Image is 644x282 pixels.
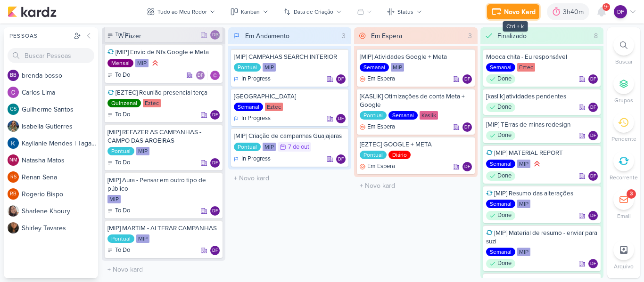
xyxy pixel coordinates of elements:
div: Semanal [486,63,515,72]
div: [KASLIK] Otimizações de conta Meta + Google [360,92,472,109]
div: To Do [107,206,130,216]
div: K a y l l a n i e M e n d e s | T a g a w a [22,138,98,148]
div: Responsável: Diego Freitas [462,122,472,132]
div: Responsável: Diego Freitas [210,158,220,168]
div: Diego Freitas [196,71,205,80]
div: MIP [517,248,530,256]
div: Eztec [143,99,161,107]
p: DF [590,134,596,138]
div: MIP [107,195,121,203]
div: [EZTEC] Reunião presencial terça [107,89,220,97]
div: S h a r l e n e K h o u r y [22,206,98,216]
div: Pontual [234,143,261,151]
p: Em Espera [367,74,395,84]
input: + Novo kard [230,171,350,185]
div: Diego Freitas [588,259,598,268]
div: Em Espera [360,162,395,171]
div: Diego Freitas [588,103,598,112]
div: Diego Freitas [462,162,472,171]
img: Carlos Lima [8,87,19,98]
div: Responsável: Diego Freitas [336,114,346,123]
img: Kayllanie Mendes | Tagawa [8,137,19,149]
div: 8 [590,31,602,41]
div: Guilherme Santos [8,104,19,115]
div: N a t a s h a M a t o s [22,155,98,165]
div: brenda bosso [8,70,19,81]
div: Diego Freitas [588,171,598,181]
div: Finalizado [497,31,527,41]
p: Em Espera [367,122,395,132]
div: MIP [263,63,276,72]
div: To Do [107,110,130,120]
div: Responsável: Diego Freitas [210,110,220,120]
p: Done [497,259,512,268]
div: Semanal [486,248,515,256]
div: Responsável: Diego Freitas [462,162,472,171]
p: Buscar [615,57,633,66]
div: Pontual [107,234,134,243]
div: Ctrl + k [503,21,528,32]
div: Done [486,103,515,112]
div: To Do [107,71,130,80]
div: Natasha Matos [8,154,19,166]
div: Responsável: Diego Freitas [336,74,346,84]
p: DF [212,209,218,214]
p: DF [464,125,470,130]
div: Responsável: Diego Freitas [210,206,220,216]
div: 3 [338,31,349,41]
div: Diego Freitas [462,122,472,132]
p: DF [464,165,470,169]
div: To Do [107,158,130,168]
p: GS [10,107,17,112]
p: DF [212,113,218,118]
div: Pontual [360,111,387,120]
div: Diego Freitas [336,74,346,84]
div: [MIP] TErras de minas redesign [486,121,598,129]
p: NM [9,158,17,163]
div: Responsável: Diego Freitas [462,74,472,84]
div: Diego Freitas [336,154,346,164]
div: Pontual [360,151,387,159]
div: Quinzenal [107,99,141,107]
div: Kaslik [420,111,438,120]
img: Sharlene Khoury [8,205,19,217]
p: DF [590,77,596,82]
div: [MIP] REFAZER AS CAMPANHAS - CAMPO DAS AROEIRAS [107,128,220,145]
div: Diego Freitas [588,74,598,84]
div: To Do [107,246,130,255]
div: Diego Freitas [336,114,346,123]
p: DF [212,161,218,166]
div: Mooca chita - Eu responsável [486,53,598,61]
div: Done [486,131,515,140]
div: Pontual [234,63,261,72]
div: R e n a n S e n a [22,172,98,182]
div: Em Espera [360,74,395,84]
div: Rogerio Bispo [8,188,19,200]
p: DF [338,77,344,82]
div: [MIP] Material de resumo - enviar para suzi [486,229,598,246]
p: Done [497,211,512,220]
div: Semanal [388,111,418,120]
div: [MIP] MATERIAL REPORT [486,149,598,157]
p: Done [497,103,512,112]
div: Responsável: Diego Freitas [210,246,220,255]
p: In Progress [241,74,271,84]
div: [MIP] Atividades Google + Meta [360,53,472,61]
div: S h i r l e y T a v a r e s [22,223,98,233]
input: + Novo kard [104,263,223,276]
div: Semanal [486,160,515,168]
div: Responsável: Diego Freitas [588,171,598,181]
p: DF [198,73,203,78]
p: DF [590,214,596,218]
div: Semanal [486,200,515,208]
div: [MIP] Criação de campanhas Guajajaras [234,132,346,140]
div: Responsável: Carlos Lima [210,71,220,80]
div: Diego Freitas [210,246,220,255]
div: Diego Freitas [210,110,220,120]
div: [MIP] Resumo das alterações [486,189,598,198]
img: Isabella Gutierres [8,121,19,132]
p: RB [10,192,17,197]
p: DF [590,105,596,110]
p: Em Espera [367,162,395,171]
div: Done [486,171,515,181]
